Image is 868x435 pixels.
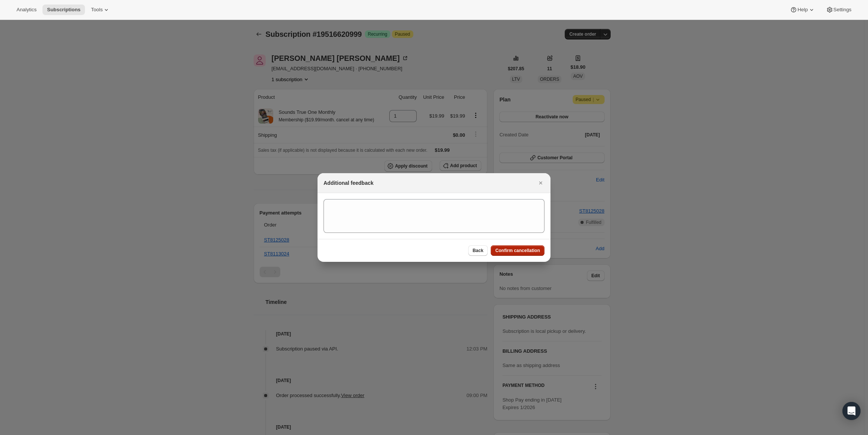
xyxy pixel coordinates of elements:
[17,7,36,13] span: Analytics
[86,5,115,15] button: Tools
[535,178,546,188] button: Close
[491,245,544,256] button: Confirm cancellation
[833,7,851,13] span: Settings
[42,5,85,15] button: Subscriptions
[785,5,820,15] button: Help
[47,7,80,13] span: Subscriptions
[821,5,856,15] button: Settings
[91,7,103,13] span: Tools
[468,245,488,256] button: Back
[473,248,484,254] span: Back
[797,7,808,13] span: Help
[495,248,540,254] span: Confirm cancellation
[842,402,860,420] div: Open Intercom Messenger
[324,179,374,187] h2: Additional feedback
[12,5,41,15] button: Analytics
